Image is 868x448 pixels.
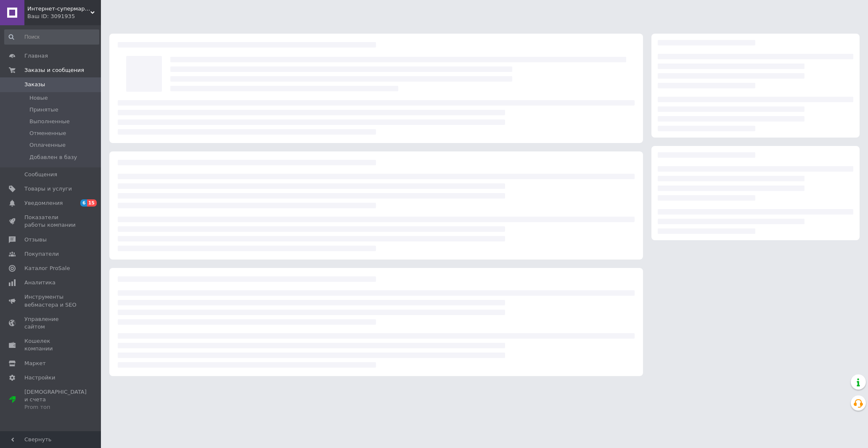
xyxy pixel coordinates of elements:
[24,185,72,193] span: Товары и услуги
[29,130,66,137] span: Отмененные
[24,52,48,60] span: Главная
[24,403,87,411] div: Prom топ
[29,141,66,149] span: Оплаченные
[29,94,48,102] span: Новые
[24,265,70,272] span: Каталог ProSale
[24,388,87,411] span: [DEMOGRAPHIC_DATA] и счета
[24,374,55,382] span: Настройки
[27,5,90,13] span: Интернет-супермаркет
[24,250,59,258] span: Покупатели
[24,199,63,207] span: Уведомления
[27,13,101,20] div: Ваш ID: 3091935
[24,315,78,331] span: Управление сайтом
[4,29,99,45] input: Поиск
[24,337,78,353] span: Кошелек компании
[24,236,47,244] span: Отзывы
[24,360,46,367] span: Маркет
[29,118,70,125] span: Выполненные
[24,66,84,74] span: Заказы и сообщения
[24,293,78,308] span: Инструменты вебмастера и SEO
[29,154,77,161] span: Добавлен в базу
[29,106,58,114] span: Принятые
[80,199,87,207] span: 6
[24,214,78,229] span: Показатели работы компании
[24,171,57,178] span: Сообщения
[87,199,97,207] span: 15
[24,81,45,88] span: Заказы
[24,279,56,286] span: Аналитика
